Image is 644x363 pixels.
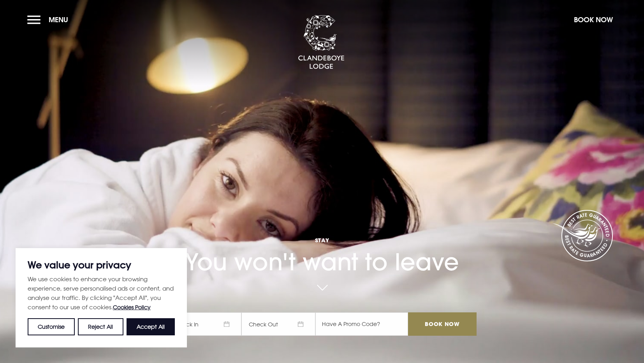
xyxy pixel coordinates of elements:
button: Accept All [127,318,175,335]
span: Stay [167,236,477,244]
span: Check Out [241,312,315,336]
h1: You won't want to leave [167,213,477,276]
a: Cookies Policy [113,304,151,310]
button: Customise [28,318,75,335]
p: We use cookies to enhance your browsing experience, serve personalised ads or content, and analys... [28,274,175,312]
input: Book Now [408,312,477,336]
span: Menu [49,15,68,24]
button: Menu [27,11,72,28]
button: Book Now [570,11,617,28]
div: We value your privacy [16,248,187,347]
p: We value your privacy [28,260,175,270]
button: Reject All [78,318,123,335]
span: Check In [167,312,241,336]
img: Clandeboye Lodge [298,15,345,70]
input: Have A Promo Code? [315,312,408,336]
